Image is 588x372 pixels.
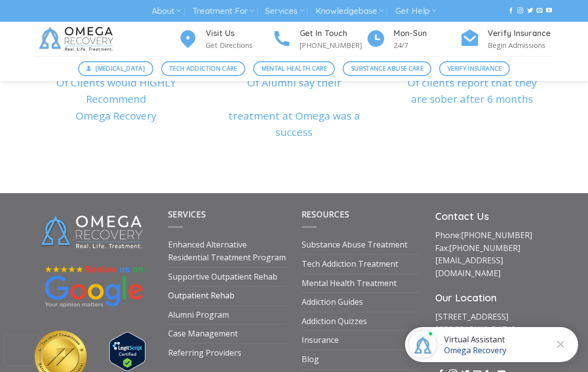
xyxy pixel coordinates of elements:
[435,290,554,306] h3: Our Location
[546,7,552,14] a: Follow on YouTube
[109,332,145,371] img: Verify Approval for www.omegarecovery.org
[192,2,254,20] a: Treatment For
[527,7,533,14] a: Follow on Twitter
[272,27,366,51] a: Get In Touch [PHONE_NUMBER]
[168,325,238,343] a: Case Management
[161,61,246,76] a: Tech Addiction Care
[461,230,532,241] a: [PHONE_NUMBER]
[178,27,272,51] a: Visit Us Get Directions
[488,27,554,40] h4: Verify Insurance
[5,335,40,365] iframe: reCAPTCHA
[435,311,515,335] a: [STREET_ADDRESS][GEOGRAPHIC_DATA]
[168,287,234,305] a: Outpatient Rehab
[302,274,397,293] a: Mental Health Treatment
[35,22,121,56] img: Omega Recovery
[394,27,460,40] h4: Mon-Sun
[351,64,423,73] span: Substance Abuse Care
[265,2,304,20] a: Services
[109,345,145,356] a: Verify LegitScript Approval for www.omegarecovery.org
[435,210,489,222] strong: Contact Us
[395,2,436,20] a: Get Help
[262,64,327,73] span: Mental Health Care
[168,306,229,325] a: Alumni Program
[300,27,366,40] h4: Get In Touch
[302,255,398,274] a: Tech Addiction Treatment
[206,40,272,51] p: Get Directions
[35,75,198,124] p: Of Clients would HIGHLY Recommend Omega Recovery
[316,2,384,20] a: Knowledgebase
[302,209,350,220] span: Resources
[508,7,514,14] a: Follow on Facebook
[302,350,319,369] a: Blog
[517,7,523,14] a: Follow on Instagram
[168,268,277,287] a: Supportive Outpatient Rehab
[168,344,241,363] a: Referring Providers
[537,7,543,14] a: Send us an email
[213,75,376,140] p: Of Alumni say their treatment at Omega was a success
[488,40,554,51] p: Begin Admissions
[302,236,407,254] a: Substance Abuse Treatment
[439,61,510,76] a: Verify Insurance
[78,61,153,76] a: [MEDICAL_DATA]
[152,2,181,20] a: About
[168,209,206,220] span: Services
[95,64,145,73] span: [MEDICAL_DATA]
[460,27,554,51] a: Verify Insurance Begin Admissions
[302,331,339,350] a: Insurance
[343,61,431,76] a: Substance Abuse Care
[300,40,366,51] p: [PHONE_NUMBER]
[435,229,554,280] p: Phone: Fax:
[449,243,520,253] a: [PHONE_NUMBER]
[448,64,502,73] span: Verify Insurance
[391,75,554,108] p: Of clients report that they are sober after 6 months
[302,293,363,312] a: Addiction Guides
[168,236,287,267] a: Enhanced Alternative Residential Treatment Program
[169,64,237,73] span: Tech Addiction Care
[302,312,367,331] a: Addiction Quizzes
[435,255,503,279] a: [EMAIL_ADDRESS][DOMAIN_NAME]
[253,61,335,76] a: Mental Health Care
[206,27,272,40] h4: Visit Us
[394,40,460,51] p: 24/7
